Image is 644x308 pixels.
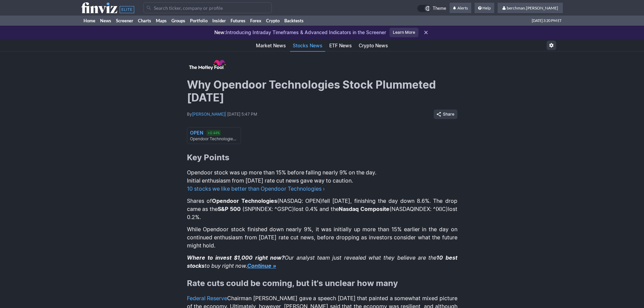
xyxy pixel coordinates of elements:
[207,130,221,136] div: +0.44%
[187,278,457,289] h2: Rate cuts could be coming, but it's unclear how many
[339,206,389,212] strong: Nasdaq Composite
[190,136,238,142] div: Opendoor Technologies Inc
[242,206,294,212] span: (SNPINDEX: ^GSPC)
[190,129,203,136] div: OPEN
[507,5,558,10] span: berchman.[PERSON_NAME]
[434,110,457,119] button: Share
[214,29,226,35] span: New:
[187,254,457,269] em: Our analyst team just revealed what they believe are the to buy right now.
[187,254,285,261] strong: Where to invest $1,000 right now?
[114,16,136,26] a: Screener
[187,127,241,144] a: OPEN +0.44% Opendoor Technologies Inc
[143,2,272,13] input: Search
[187,295,228,302] a: Federal Reserve
[187,176,457,185] p: Initial enthusiasm from [DATE] rate cut news gave way to caution.
[187,112,434,117] div: By | [DATE] 5:47 PM
[389,28,419,37] a: Learn More
[282,16,306,26] a: Backtests
[327,40,355,52] a: ETF News
[187,254,457,269] strong: 10 best stocks
[450,3,471,14] a: Alerts
[228,16,248,26] a: Futures
[498,3,563,14] a: berchman.[PERSON_NAME]
[98,16,114,26] a: News
[417,5,446,12] a: Theme
[81,16,98,26] a: Home
[210,16,228,26] a: Insider
[187,168,457,176] p: Opendoor stock was up more than 15% before falling nearly 9% on the day.
[356,40,391,52] a: Crypto News
[277,197,322,204] span: (NASDAQ: OPEN)
[443,111,454,118] span: Share
[153,16,169,26] a: Maps
[187,185,325,192] a: 10 stocks we like better than Opendoor Technologies ›
[212,197,277,204] strong: Opendoor Technologies
[253,40,289,52] a: Market News
[248,16,264,26] a: Forex
[192,112,225,117] a: [PERSON_NAME]
[218,206,241,212] strong: S&P 500
[264,16,282,26] a: Crypto
[169,16,188,26] a: Groups
[475,3,494,14] a: Help
[187,152,457,163] h2: Key Points
[187,225,457,250] p: While Opendoor stock finished down nearly 9%, it was initially up more than 15% earlier in the da...
[532,16,562,26] span: [DATE] 3:20 PM ET
[187,197,457,221] p: Shares of fell [DATE], finishing the day down 8.6%. The drop came as the lost 0.4% and the lost 0...
[433,5,446,12] span: Theme
[290,40,325,52] a: Stocks News
[188,16,210,26] a: Portfolio
[214,29,386,36] p: Introducing Intraday Timeframes & Advanced Indicators in the Screener
[247,262,276,269] a: Continue »
[389,206,448,212] span: (NASDAQINDEX: ^IXIC)
[187,78,457,104] h1: Why Opendoor Technologies Stock Plummeted [DATE]
[136,16,153,26] a: Charts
